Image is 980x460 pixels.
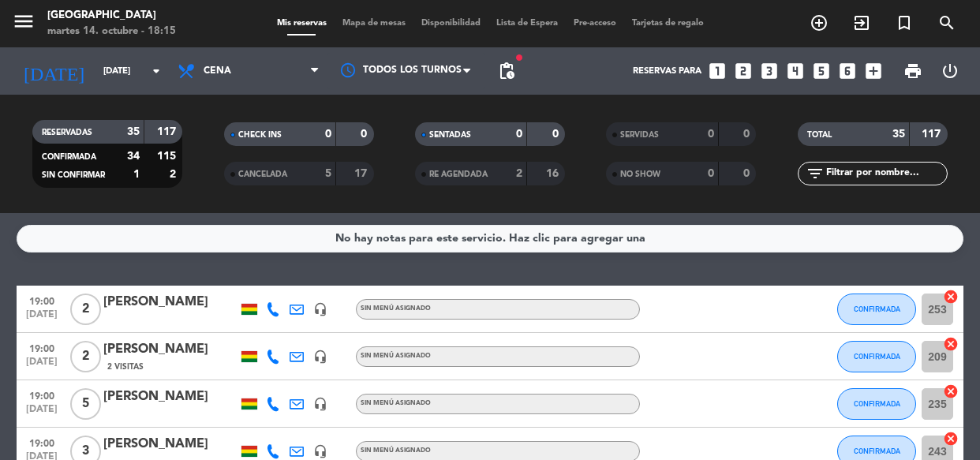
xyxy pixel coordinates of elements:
i: looks_one [707,61,728,81]
strong: 0 [325,129,331,140]
i: [DATE] [12,54,95,88]
i: search [937,13,956,32]
div: [PERSON_NAME] [103,434,238,454]
span: CONFIRMADA [854,447,900,455]
span: print [903,62,922,80]
span: SERVIDAS [620,131,659,139]
span: CONFIRMADA [854,399,900,408]
strong: 35 [892,129,905,140]
strong: 0 [516,129,522,140]
span: 19:00 [22,433,62,451]
i: power_settings_new [941,62,959,80]
div: [PERSON_NAME] [103,292,238,312]
strong: 17 [354,168,370,179]
div: martes 14. octubre - 18:15 [47,24,176,39]
span: pending_actions [497,62,516,80]
i: headset_mic [313,302,327,316]
span: Reservas para [633,66,701,77]
span: 19:00 [22,386,62,404]
span: Sin menú asignado [361,305,431,312]
span: SENTADAS [429,131,471,139]
div: [GEOGRAPHIC_DATA] [47,8,176,24]
button: CONFIRMADA [837,341,916,372]
i: headset_mic [313,397,327,411]
span: 2 Visitas [107,361,144,373]
i: filter_list [806,164,825,183]
i: looks_two [733,61,754,81]
i: cancel [943,289,959,305]
span: Cena [204,65,231,77]
strong: 115 [157,151,179,162]
strong: 0 [743,129,753,140]
strong: 117 [922,129,944,140]
i: menu [12,9,36,33]
span: 19:00 [22,338,62,357]
span: [DATE] [22,309,62,327]
button: CONFIRMADA [837,388,916,420]
i: cancel [943,336,959,352]
i: looks_6 [837,61,858,81]
strong: 0 [708,129,714,140]
button: CONFIRMADA [837,294,916,325]
strong: 2 [170,169,179,180]
span: TOTAL [807,131,832,139]
span: RESERVADAS [42,129,92,137]
span: Tarjetas de regalo [624,19,712,28]
i: exit_to_app [852,13,871,32]
i: arrow_drop_down [147,62,166,80]
span: CONFIRMADA [854,305,900,313]
strong: 16 [546,168,562,179]
span: SIN CONFIRMAR [42,171,105,179]
span: CHECK INS [238,131,282,139]
span: [DATE] [22,357,62,375]
i: cancel [943,383,959,399]
span: Sin menú asignado [361,400,431,406]
span: CONFIRMADA [854,352,900,361]
div: No hay notas para este servicio. Haz clic para agregar una [335,230,645,248]
span: [DATE] [22,404,62,422]
span: Pre-acceso [566,19,624,28]
button: menu [12,9,36,39]
i: looks_5 [811,61,832,81]
span: Sin menú asignado [361,447,431,454]
i: add_circle_outline [810,13,829,32]
i: headset_mic [313,350,327,364]
strong: 0 [552,129,562,140]
i: looks_3 [759,61,780,81]
strong: 0 [743,168,753,179]
div: [PERSON_NAME] [103,339,238,360]
span: Mapa de mesas [335,19,413,28]
strong: 0 [708,168,714,179]
div: LOG OUT [932,47,969,95]
strong: 35 [127,126,140,137]
strong: 117 [157,126,179,137]
span: Lista de Espera [488,19,566,28]
span: CANCELADA [238,170,287,178]
strong: 2 [516,168,522,179]
input: Filtrar por nombre... [825,165,947,182]
div: [PERSON_NAME] [103,387,238,407]
i: looks_4 [785,61,806,81]
i: turned_in_not [895,13,914,32]
i: headset_mic [313,444,327,458]
span: 2 [70,341,101,372]
span: 2 [70,294,101,325]
span: Disponibilidad [413,19,488,28]
strong: 34 [127,151,140,162]
i: cancel [943,431,959,447]
span: 5 [70,388,101,420]
span: CONFIRMADA [42,153,96,161]
strong: 1 [133,169,140,180]
strong: 0 [361,129,370,140]
span: RE AGENDADA [429,170,488,178]
span: Sin menú asignado [361,353,431,359]
strong: 5 [325,168,331,179]
span: NO SHOW [620,170,660,178]
i: add_box [863,61,884,81]
span: Mis reservas [269,19,335,28]
span: fiber_manual_record [514,53,524,62]
span: 19:00 [22,291,62,309]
